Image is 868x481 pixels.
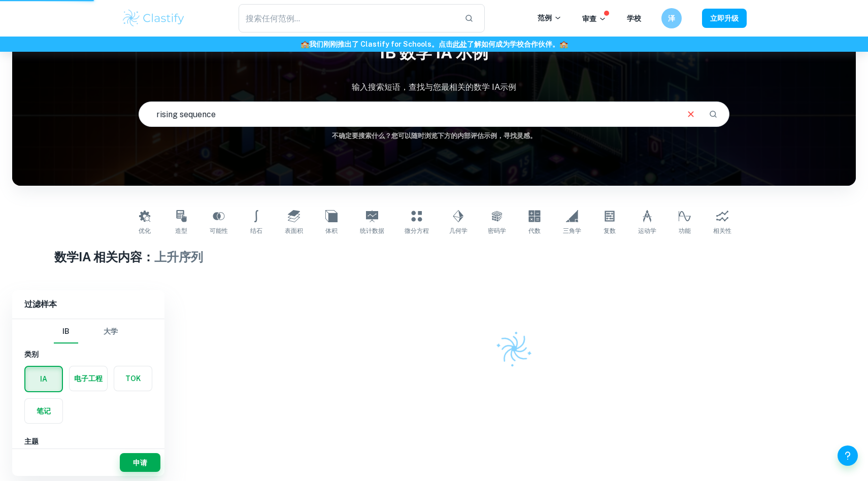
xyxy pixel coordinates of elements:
font: 统计数据 [360,227,384,234]
a: 学校 [627,14,641,22]
button: 立即升级 [702,9,747,27]
button: TOK [114,366,152,391]
font: 微分方程 [405,227,429,234]
font: 数学 [54,250,79,264]
font: IA 相关内容： [79,250,154,264]
font: 体积 [325,227,338,234]
button: 泽 [661,8,682,28]
font: 申请 [133,459,147,467]
font: 大学 [104,327,118,335]
font: 主题 [24,437,39,445]
font: 功能 [679,227,691,234]
a: 此处 [453,40,467,48]
button: IA [25,367,62,391]
img: Clastify 徽标 [489,324,539,373]
font: 三角学 [563,227,581,234]
font: 泽 [668,14,675,22]
font: 几何学 [449,227,468,234]
font: 优化 [139,227,151,234]
button: 笔记 [25,399,62,423]
div: 过滤器类型选择 [54,319,123,343]
button: 申请 [120,453,160,472]
font: 最相关的 [441,82,474,92]
font: 造型 [175,227,187,234]
font: 审查 [582,15,596,23]
font: 代数 [528,227,541,234]
font: 输入搜索短语，查找与您 [352,82,441,92]
font: 相关性 [713,227,731,234]
input: 例如神经网络、空间、人口建模…… [139,100,677,128]
font: 范例 [538,14,552,22]
font: 过滤样本 [24,299,57,309]
img: Clastify 徽标 [121,8,186,28]
font: 我们刚刚推出了 Clastify for Schools。点击 [309,40,453,48]
font: 结石 [250,227,262,234]
font: IB 数学 IA 示例 [380,43,488,62]
button: 清除 [681,105,700,124]
font: 复数 [604,227,616,234]
font: 立即升级 [710,15,739,23]
font: 可能性 [210,227,228,234]
font: 密码学 [488,227,506,234]
font: 上升序列 [154,250,203,264]
font: 数学 [474,82,490,92]
font: 🏫 [301,40,309,48]
font: 类别 [24,350,39,358]
font: 了解如何成为学校合作伙伴 [467,40,552,48]
font: IA示例 [492,82,516,92]
font: IB [62,327,70,335]
font: 运动学 [638,227,656,234]
input: 搜索任何范例... [239,4,456,32]
button: 帮助和反馈 [838,445,858,466]
button: 搜索 [705,106,722,123]
font: 不确定要搜索什么？您可以随时浏览下方的内部评估示例，寻找灵感。 [332,132,537,140]
button: 电子工程 [70,366,107,391]
font: 。🏫 [552,40,568,48]
font: 表面积 [285,227,303,234]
